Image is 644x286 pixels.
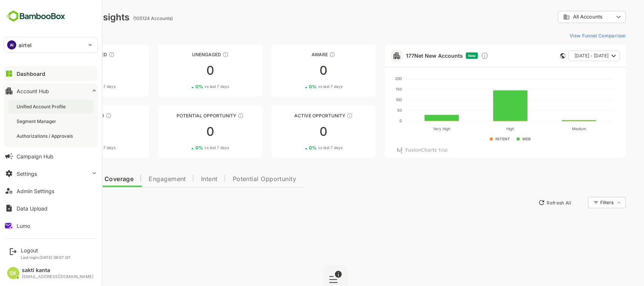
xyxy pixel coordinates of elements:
[548,51,582,61] span: [DATE] - [DATE]
[18,126,123,138] div: 0
[107,15,149,21] ag: (105124 Accounts)
[17,205,48,212] div: Data Upload
[245,113,350,118] div: Active Opportunity
[369,76,375,81] text: 200
[178,145,203,151] span: vs last 7 days
[4,9,68,23] img: BambooboxFullLogoMark.5f36c76dfaba33ec1ec1367b70bb1252.svg
[4,218,98,233] button: Lumo
[17,71,45,77] div: Dashboard
[245,106,350,158] a: Active OpportunityThese accounts have open opportunities which might be at any of the Sales Stage...
[245,45,350,97] a: AwareThese accounts have just entered the buying cycle and need further nurturing00%vs last 7 days
[245,126,350,138] div: 0
[22,267,94,274] div: sakti kanta
[21,247,71,254] div: Logout
[26,176,107,182] span: Data Quality and Coverage
[132,113,236,118] div: Potential Opportunity
[371,108,375,112] text: 50
[132,52,236,57] div: Unengaged
[380,52,437,59] a: 177Net New Accounts
[169,84,203,89] div: 0 %
[7,40,16,49] div: AI
[245,65,350,77] div: 0
[132,106,236,158] a: Potential OpportunityThese accounts are MQAs and can be passed on to Inside Sales00%vs last 7 days
[573,196,599,209] div: Filters
[542,51,593,61] button: [DATE] - [DATE]
[17,223,30,229] div: Lumo
[320,113,326,119] div: These accounts have open opportunities which might be at any of the Sales Stages
[292,84,316,89] span: vs last 7 days
[17,153,54,160] div: Campaign Hub
[4,201,98,216] button: Data Upload
[540,29,599,42] button: View Funnel Comparison
[18,45,123,97] a: UnreachedThese accounts have not been engaged with for a defined time period00%vs last 7 days
[211,113,217,119] div: These accounts are MQAs and can be passed on to Inside Sales
[373,118,375,123] text: 0
[18,196,73,209] button: New Insights
[22,274,94,279] div: [EMAIL_ADDRESS][DOMAIN_NAME]
[17,88,49,94] div: Account Hub
[17,188,54,194] div: Admin Settings
[17,133,74,139] div: Authorizations / Approvals
[4,183,98,198] button: Admin Settings
[169,145,203,151] div: 0 %
[79,113,85,119] div: These accounts are warm, further nurturing would qualify them to MQAs
[18,113,123,118] div: Engaged
[369,87,375,91] text: 150
[82,52,88,58] div: These accounts have not been engaged with for a defined time period
[18,52,123,57] div: Unreached
[4,149,98,164] button: Campaign Hub
[4,166,98,181] button: Settings
[132,65,236,77] div: 0
[206,176,270,182] span: Potential Opportunity
[407,126,424,131] text: Very High
[17,171,37,177] div: Settings
[547,14,576,20] span: All Accounts
[480,126,488,131] text: High
[303,52,309,58] div: These accounts have just entered the buying cycle and need further nurturing
[442,54,449,58] span: New
[17,118,58,125] div: Segment Manager
[532,10,599,25] div: All Accounts
[4,66,98,81] button: Dashboard
[65,145,89,151] span: vs last 7 days
[574,200,587,205] div: Filters
[196,52,202,58] div: These accounts have not shown enough engagement and need nurturing
[509,197,548,209] button: Refresh All
[21,255,71,260] p: Last login: [DATE] 09:57 IST
[18,65,123,77] div: 0
[178,84,203,89] span: vs last 7 days
[17,103,67,110] div: Unified Account Profile
[283,84,316,89] div: 0 %
[537,14,587,20] div: All Accounts
[369,97,375,102] text: 100
[175,176,191,182] span: Intent
[245,52,350,57] div: Aware
[7,267,19,279] div: SK
[455,52,462,60] div: Discover new ICP-fit accounts showing engagement — via intent surges, anonymous website visits, L...
[132,45,236,97] a: UnengagedThese accounts have not shown enough engagement and need nurturing00%vs last 7 days
[546,126,560,131] text: Medium
[292,145,316,151] span: vs last 7 days
[55,84,89,89] div: 0 %
[65,84,89,89] span: vs last 7 days
[18,12,103,23] div: Dashboard Insights
[132,126,236,138] div: 0
[18,41,32,49] p: airtel
[4,83,98,98] button: Account Hub
[55,145,89,151] div: 0 %
[18,106,123,158] a: EngagedThese accounts are warm, further nurturing would qualify them to MQAs00%vs last 7 days
[4,37,98,52] div: AIairtel
[534,53,539,58] div: This card does not support filter and segments
[122,176,160,182] span: Engagement
[283,145,316,151] div: 0 %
